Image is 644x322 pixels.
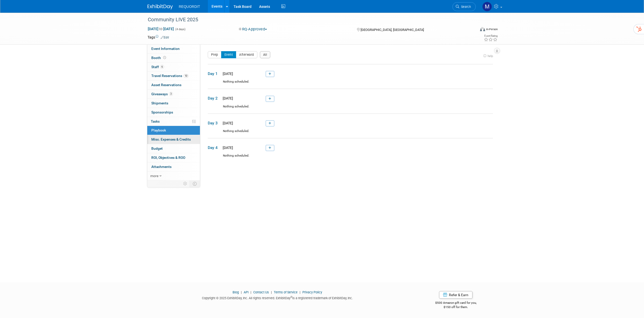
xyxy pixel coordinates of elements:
[236,51,257,58] button: Afterward
[208,145,220,150] span: Day 4
[439,291,472,299] a: Refer & Earn
[221,96,233,100] span: [DATE]
[361,28,424,32] span: [GEOGRAPHIC_DATA], [GEOGRAPHIC_DATA]
[147,117,200,126] a: Tasks
[482,2,492,11] img: Mariana Basto
[151,92,173,96] span: Giveaways
[221,72,233,76] span: [DATE]
[151,137,191,141] span: Misc. Expenses & Credits
[240,290,243,294] span: |
[147,53,200,62] a: Booth
[480,27,485,31] img: Format-Inperson.png
[290,296,292,298] sup: ®
[161,36,169,39] a: Edit
[151,83,181,87] span: Asset Reservations
[183,74,189,78] span: 10
[147,44,200,53] a: Event Information
[147,162,200,171] a: Attachments
[208,80,493,88] div: Nothing scheduled.
[253,290,269,294] a: Contact Us
[446,26,498,34] div: Event Format
[452,2,476,11] a: Search
[151,119,160,123] span: Tasks
[146,15,468,24] div: Community LIVE 2025
[208,71,220,77] span: Day 1
[179,5,200,9] span: REQUORDIT
[415,297,497,309] div: $500 Amazon gift card for you,
[148,27,174,31] span: [DATE] [DATE]
[208,120,220,126] span: Day 3
[221,146,233,150] span: [DATE]
[302,290,322,294] a: Privacy Policy
[147,71,200,80] a: Travel Reservations10
[237,27,269,32] button: RQ-Approved
[208,51,221,58] button: Prep
[160,65,164,69] span: 6
[151,110,173,114] span: Sponsorships
[208,96,220,101] span: Day 2
[208,154,493,162] div: Nothing scheduled.
[158,27,163,31] span: to
[274,290,298,294] a: Terms of Service
[233,290,239,294] a: Blog
[151,65,164,69] span: Staff
[486,27,498,31] div: In-Person
[151,128,166,132] span: Playbook
[147,99,200,108] a: Shipments
[148,4,173,9] img: ExhibitDay
[147,135,200,144] a: Misc. Expenses & Credits
[151,56,167,60] span: Booth
[147,153,200,162] a: ROI, Objectives & ROO
[147,126,200,135] a: Playbook
[147,81,200,89] a: Asset Reservations
[190,180,200,187] td: Toggle Event Tabs
[151,165,172,169] span: Attachments
[169,92,173,96] span: 3
[147,63,200,71] a: Staff6
[484,35,497,37] div: Event Rating
[151,74,189,78] span: Travel Reservations
[270,290,273,294] span: |
[221,121,233,125] span: [DATE]
[488,54,493,58] span: help
[151,101,168,105] span: Shipments
[151,146,163,150] span: Budget
[162,56,167,60] span: Booth not reserved yet
[208,129,493,138] div: Nothing scheduled.
[151,47,180,51] span: Event Information
[459,5,471,9] span: Search
[151,156,185,160] span: ROI, Objectives & ROO
[298,290,302,294] span: |
[208,104,493,113] div: Nothing scheduled.
[221,51,236,58] button: Event
[244,290,248,294] a: API
[260,51,271,58] button: All
[148,295,408,300] div: Copyright © 2025 ExhibitDay, Inc. All rights reserved. ExhibitDay is a registered trademark of Ex...
[150,174,158,178] span: more
[147,172,200,180] a: more
[175,28,185,31] span: (4 days)
[415,305,497,309] div: $150 off for them.
[147,108,200,117] a: Sponsorships
[147,90,200,99] a: Giveaways3
[181,180,190,187] td: Personalize Event Tab Strip
[249,290,253,294] span: |
[147,144,200,153] a: Budget
[148,35,169,40] td: Tags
